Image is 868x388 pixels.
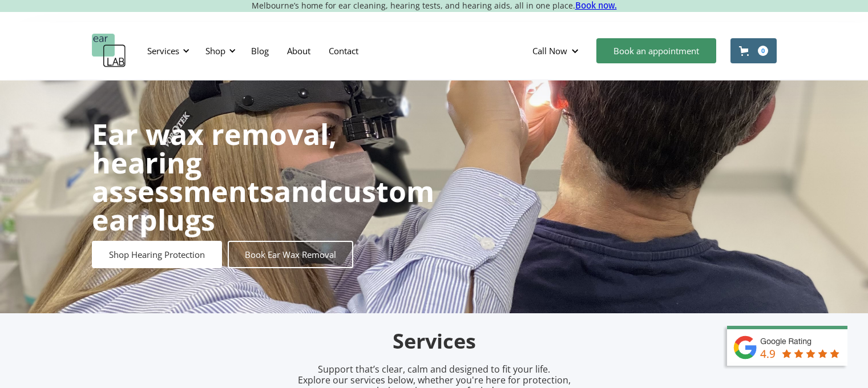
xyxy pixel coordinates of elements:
[242,34,278,67] a: Blog
[532,45,567,56] div: Call Now
[228,241,353,268] a: Book Ear Wax Removal
[92,241,222,268] a: Shop Hearing Protection
[147,45,179,56] div: Services
[758,46,768,56] div: 0
[730,38,777,63] a: Open cart
[92,172,434,239] strong: custom earplugs
[278,34,320,67] a: About
[205,45,225,56] div: Shop
[140,34,193,68] div: Services
[92,34,126,68] a: home
[92,115,337,211] strong: Ear wax removal, hearing assessments
[596,38,716,63] a: Book an appointment
[523,34,591,68] div: Call Now
[92,120,434,234] h1: and
[320,34,368,67] a: Contact
[199,34,239,68] div: Shop
[166,328,703,355] h2: Services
